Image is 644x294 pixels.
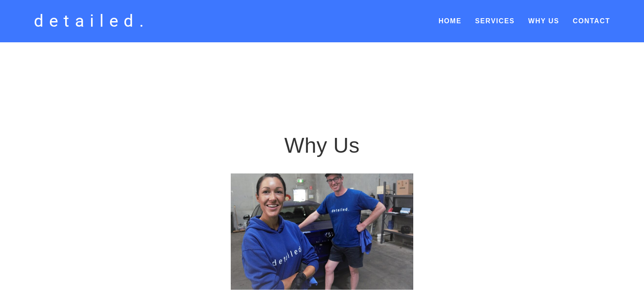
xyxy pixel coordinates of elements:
[30,8,154,34] a: detailed.
[573,14,610,29] a: Contact
[231,132,413,159] h1: Why Us
[439,14,462,29] a: Home
[528,17,559,25] a: Why Us
[475,17,514,25] a: Services
[231,173,413,290] img: The Detailed team cleaning at a dealership.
